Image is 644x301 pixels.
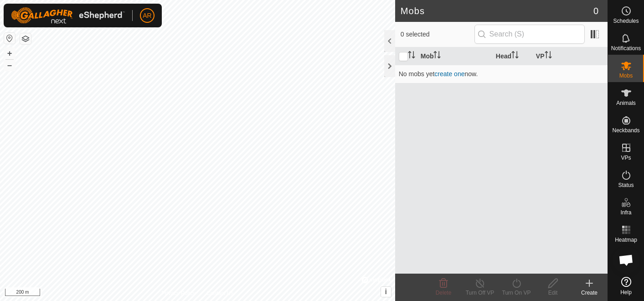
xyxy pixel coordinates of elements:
[143,11,151,21] span: AR
[462,289,498,297] div: Turn Off VP
[611,46,641,51] span: Notifications
[381,287,391,297] button: i
[535,289,571,297] div: Edit
[619,73,633,78] span: Mobs
[612,128,639,133] span: Neckbands
[613,246,640,274] div: Open chat
[620,210,631,215] span: Infra
[395,65,608,83] td: No mobs yet now.
[608,273,644,299] a: Help
[436,290,452,296] span: Delete
[401,5,593,16] h2: Mobs
[11,7,125,24] img: Gallagher Logo
[474,25,585,44] input: Search (S)
[571,289,608,297] div: Create
[433,52,441,60] p-sorticon: Activate to sort
[620,290,632,295] span: Help
[511,52,519,60] p-sorticon: Activate to sort
[4,33,15,44] button: Reset Map
[492,47,532,65] th: Head
[206,289,233,297] a: Contact Us
[20,33,31,44] button: Map Layers
[618,182,634,188] span: Status
[4,60,15,71] button: –
[593,4,598,18] span: 0
[498,289,535,297] div: Turn On VP
[385,288,386,296] span: i
[4,48,15,59] button: +
[401,30,474,39] span: 0 selected
[434,70,464,78] a: create one
[532,47,608,65] th: VP
[408,52,415,60] p-sorticon: Activate to sort
[161,289,196,297] a: Privacy Policy
[417,47,492,65] th: Mob
[545,52,552,60] p-sorticon: Activate to sort
[613,18,639,24] span: Schedules
[616,100,636,106] span: Animals
[615,237,637,243] span: Heatmap
[621,155,631,161] span: VPs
